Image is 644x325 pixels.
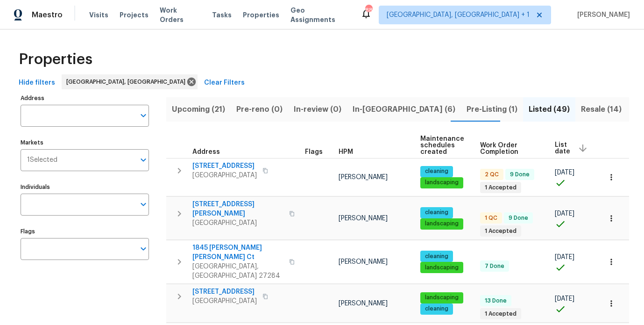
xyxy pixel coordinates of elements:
span: 2 QC [481,171,502,179]
span: cleaning [421,253,452,260]
span: Listed (49) [529,103,570,116]
span: cleaning [421,305,452,313]
span: 9 Done [505,214,532,222]
span: HPM [339,149,353,155]
span: 7 Done [481,262,508,270]
span: 1 Selected [27,156,57,164]
button: Open [137,109,150,122]
span: 1845 [PERSON_NAME] [PERSON_NAME] Ct [192,243,283,262]
span: Projects [120,10,149,20]
span: Properties [243,10,279,20]
div: 88 [365,6,372,15]
span: 1 QC [481,214,501,222]
span: Geo Assignments [290,6,349,24]
span: cleaning [421,167,452,175]
div: [GEOGRAPHIC_DATA], [GEOGRAPHIC_DATA] [62,74,198,89]
span: Upcoming (21) [172,103,225,116]
span: [PERSON_NAME] [339,174,388,181]
span: [GEOGRAPHIC_DATA], [GEOGRAPHIC_DATA] [66,77,189,87]
span: 1 Accepted [481,184,520,192]
span: Hide filters [19,77,55,89]
span: Tasks [212,12,232,18]
span: Properties [19,55,92,64]
span: [GEOGRAPHIC_DATA], [GEOGRAPHIC_DATA] + 1 [387,10,530,20]
span: landscaping [421,294,462,302]
span: In-[GEOGRAPHIC_DATA] (6) [353,103,455,116]
span: [GEOGRAPHIC_DATA] [192,171,257,180]
span: In-review (0) [294,103,341,116]
button: Open [137,153,150,166]
span: [PERSON_NAME] [339,215,388,222]
span: Clear Filters [204,77,245,89]
span: [STREET_ADDRESS][PERSON_NAME] [192,200,283,218]
span: 1 Accepted [481,310,520,318]
span: Work Orders [160,6,201,24]
span: Maestro [32,10,63,20]
span: 13 Done [481,297,510,305]
span: List date [555,142,570,155]
span: Pre-reno (0) [236,103,283,116]
span: [DATE] [555,169,574,176]
span: [DATE] [555,254,574,260]
span: [DATE] [555,210,574,217]
span: Flags [305,149,323,155]
span: Resale (14) [581,103,622,116]
span: Visits [89,10,108,20]
span: cleaning [421,209,452,217]
label: Flags [21,229,149,234]
label: Address [21,95,149,101]
span: Address [192,149,220,155]
span: [STREET_ADDRESS] [192,287,257,296]
span: 1 Accepted [481,227,520,235]
label: Individuals [21,184,149,190]
span: [STREET_ADDRESS] [192,161,257,171]
button: Hide filters [15,74,59,92]
span: landscaping [421,220,462,228]
span: 9 Done [506,171,533,179]
span: landscaping [421,264,462,272]
label: Markets [21,140,149,145]
span: landscaping [421,179,462,187]
span: [GEOGRAPHIC_DATA], [GEOGRAPHIC_DATA] 27284 [192,262,283,281]
button: Open [137,198,150,211]
span: [PERSON_NAME] [339,300,388,307]
span: Work Order Completion [480,142,539,155]
button: Clear Filters [200,74,248,92]
span: [DATE] [555,296,574,302]
button: Open [137,242,150,255]
span: [PERSON_NAME] [339,259,388,265]
span: [GEOGRAPHIC_DATA] [192,296,257,306]
span: [PERSON_NAME] [573,10,630,20]
span: Pre-Listing (1) [467,103,517,116]
span: Maintenance schedules created [420,136,464,155]
span: [GEOGRAPHIC_DATA] [192,218,283,228]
